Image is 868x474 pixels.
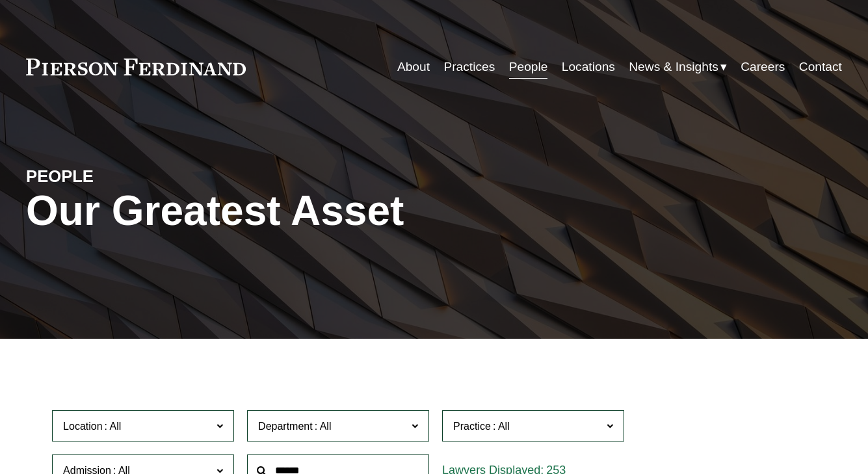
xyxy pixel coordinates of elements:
h1: Our Greatest Asset [26,187,570,235]
a: Contact [799,55,842,79]
span: Practice [453,421,491,432]
h4: PEOPLE [26,166,230,187]
span: News & Insights [629,56,718,79]
span: Department [258,421,313,432]
a: Locations [562,55,615,79]
a: folder dropdown [629,55,727,79]
a: About [397,55,430,79]
a: Careers [741,55,785,79]
span: Location [63,421,103,432]
a: People [509,55,548,79]
a: Practices [443,55,495,79]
